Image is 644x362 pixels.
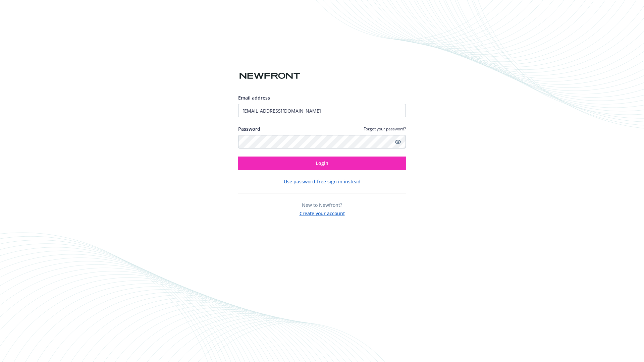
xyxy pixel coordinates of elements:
[238,104,406,117] input: Enter your email
[302,202,342,208] span: New to Newfront?
[284,178,361,185] button: Use password-free sign in instead
[238,135,406,148] input: Enter your password
[364,126,406,132] a: Forgot your password?
[316,160,328,166] span: Login
[238,70,302,82] img: Newfront logo
[300,208,345,217] button: Create your account
[238,157,406,170] button: Login
[238,125,260,132] label: Password
[238,95,270,101] span: Email address
[394,138,402,146] a: Show password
